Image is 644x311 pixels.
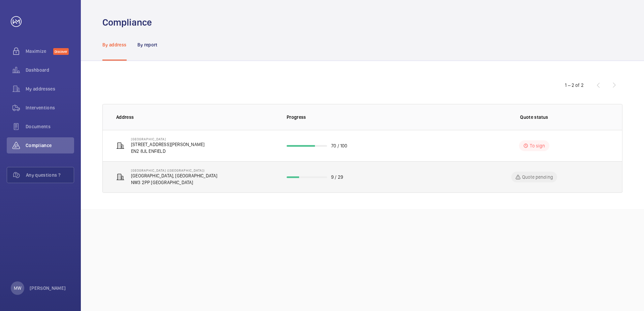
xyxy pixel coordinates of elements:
div: 1 – 2 of 2 [565,82,584,89]
span: Documents [26,123,74,130]
p: MW [14,285,21,291]
h1: Compliance [102,16,152,29]
p: Quote pending [522,174,553,180]
p: 70 / 100 [331,142,347,149]
p: [GEOGRAPHIC_DATA], [GEOGRAPHIC_DATA] [131,172,218,179]
p: [GEOGRAPHIC_DATA] ([GEOGRAPHIC_DATA]) [131,168,218,172]
p: Quote status [520,114,548,120]
p: EN2 8JL ENFIELD [131,148,204,154]
p: [GEOGRAPHIC_DATA] [131,137,204,141]
p: By report [137,41,158,48]
p: 9 / 29 [331,174,343,180]
p: By address [102,41,127,48]
span: Compliance [26,142,74,149]
span: Any questions ? [26,172,74,178]
p: [STREET_ADDRESS][PERSON_NAME] [131,141,204,148]
span: My addresses [26,85,74,92]
p: [PERSON_NAME] [30,285,66,291]
span: Discover [53,48,69,55]
p: Progress [287,114,449,120]
p: NW3 2PP [GEOGRAPHIC_DATA] [131,179,218,186]
span: Interventions [26,104,74,111]
span: Dashboard [26,67,74,73]
p: To sign [530,142,545,149]
p: Address [116,114,276,120]
span: Maximize [26,48,53,55]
